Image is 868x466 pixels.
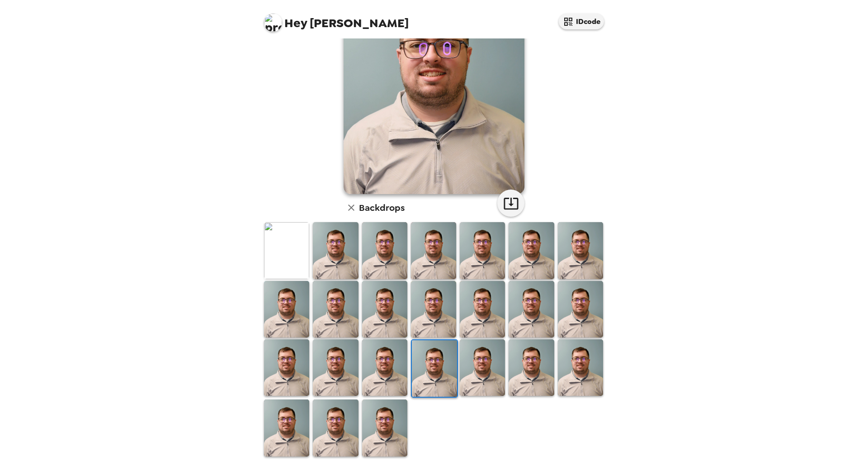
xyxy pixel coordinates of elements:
span: Hey [284,15,307,31]
span: [PERSON_NAME] [264,9,409,29]
button: IDcode [559,14,604,29]
img: profile pic [264,14,282,32]
img: Original [264,222,309,279]
h6: Backdrops [359,200,405,215]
